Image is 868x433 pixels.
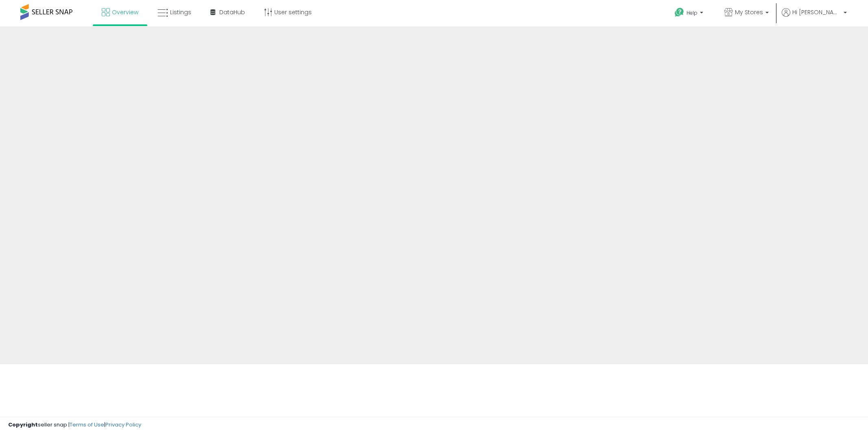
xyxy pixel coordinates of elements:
span: Hi [PERSON_NAME] [792,8,841,16]
span: Help [687,9,697,16]
i: Get Help [674,7,684,17]
a: Help [668,1,711,26]
span: Listings [170,8,191,16]
span: DataHub [219,8,245,16]
span: Overview [112,8,138,16]
span: My Stores [735,8,763,16]
a: Hi [PERSON_NAME] [782,8,847,26]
